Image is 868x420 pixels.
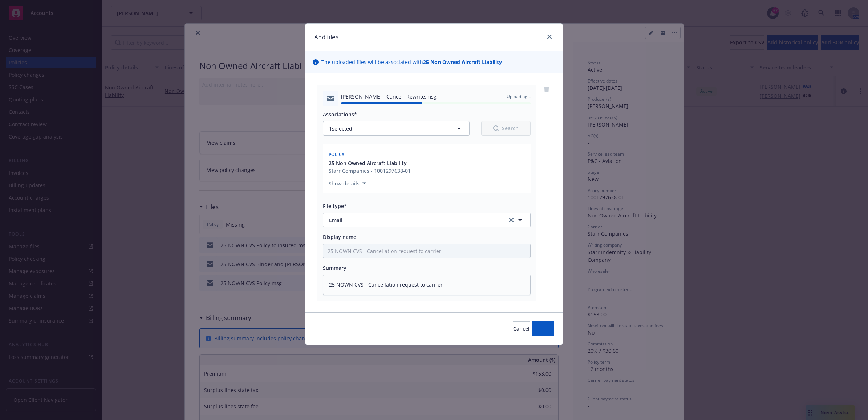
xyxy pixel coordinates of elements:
input: Add display name here... [323,244,530,258]
span: Email [329,216,497,224]
span: Summary [323,264,346,271]
button: Emailclear selection [323,213,531,227]
span: Display name [323,233,356,240]
a: clear selection [507,216,516,224]
textarea: 25 NOWN CVS - Cancellation request to carrier [323,275,531,295]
